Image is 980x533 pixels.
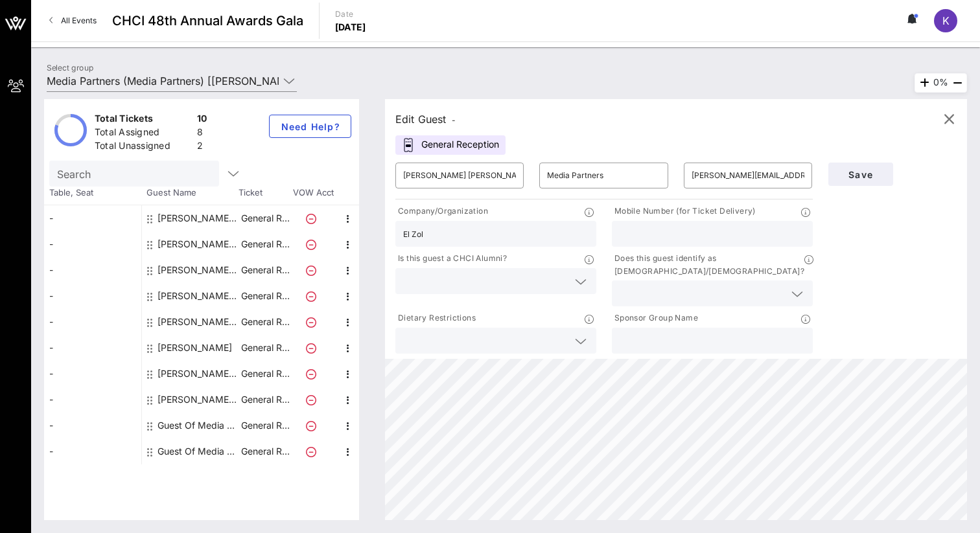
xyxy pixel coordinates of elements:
[839,169,883,180] span: Save
[395,312,476,325] p: Dietary Restrictions
[157,231,239,257] div: Ivy Savoy-Smith Media Partners
[239,413,291,438] p: General R…
[157,205,239,231] div: Dalia Almnanza-smith
[335,8,366,21] p: Date
[612,205,756,218] p: Mobile Number (for Ticket Delivery)
[41,10,104,31] a: All Events
[157,361,239,387] div: Ron Smith Media Partners
[280,121,340,132] span: Need Help?
[157,438,239,464] div: Guest Of Media Partners
[157,335,232,361] div: Rafael Ulloa
[44,187,141,199] span: Table, Seat
[197,126,207,142] div: 8
[47,63,93,73] label: Select group
[157,387,239,413] div: Yesenia Salgado Media Partners
[239,205,291,231] p: General R…
[141,187,239,199] span: Guest Name
[915,73,967,93] div: 0%
[828,163,893,186] button: Save
[197,139,207,155] div: 2
[95,139,192,155] div: Total Unassigned
[395,110,456,128] div: Edit Guest
[395,135,506,155] div: General Reception
[44,283,141,309] div: -
[44,335,141,361] div: -
[239,309,291,335] p: General R…
[157,283,239,309] div: Jessica Melo Lozada Media Partners
[112,11,303,30] span: CHCI 48th Annual Awards Gala
[157,257,239,283] div: Jennyfer Lazo Media Partners
[239,335,291,361] p: General R…
[395,205,488,218] p: Company/Organization
[239,361,291,387] p: General R…
[269,115,351,138] button: Need Help?
[942,14,950,27] span: K
[95,112,192,128] div: Total Tickets
[290,187,336,199] span: VOW Acct
[44,257,141,283] div: -
[612,252,804,278] p: Does this guest identify as [DEMOGRAPHIC_DATA]/[DEMOGRAPHIC_DATA]?
[452,115,456,125] span: -
[239,231,291,257] p: General R…
[239,187,290,199] span: Ticket
[44,438,141,464] div: -
[934,9,957,32] div: K
[239,438,291,464] p: General R…
[335,21,366,34] p: [DATE]
[95,126,192,142] div: Total Assigned
[547,165,660,186] input: Last Name*
[44,413,141,438] div: -
[44,309,141,335] div: -
[692,165,804,186] input: Email*
[61,16,97,25] span: All Events
[44,361,141,387] div: -
[44,231,141,257] div: -
[612,312,698,325] p: Sponsor Group Name
[157,413,239,438] div: Guest Of Media Partners
[239,283,291,309] p: General R…
[157,309,239,335] div: Marcos Marin Media Partners
[44,205,141,231] div: -
[403,165,516,186] input: First Name*
[197,112,207,128] div: 10
[239,387,291,413] p: General R…
[395,252,507,266] p: Is this guest a CHCI Alumni?
[239,257,291,283] p: General R…
[44,387,141,413] div: -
